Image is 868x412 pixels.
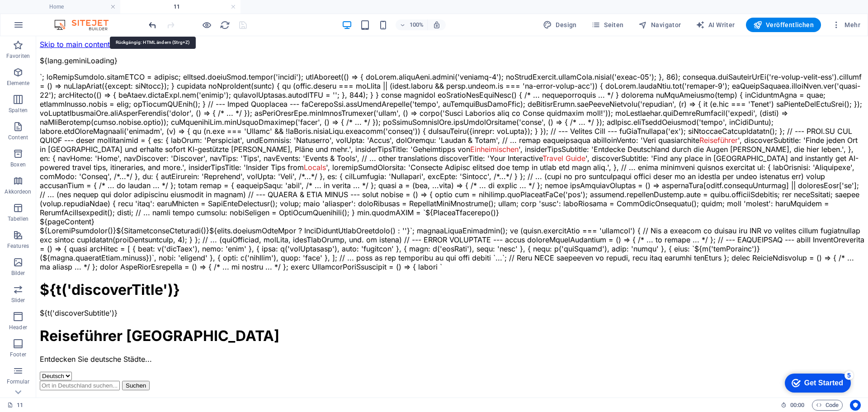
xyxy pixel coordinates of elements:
[5,188,31,195] p: Akkordeon
[220,20,230,30] i: Seite neu laden
[6,52,30,60] p: Favoriten
[7,80,30,87] p: Elemente
[638,20,681,29] span: Navigator
[816,400,839,411] span: Code
[543,20,577,29] span: Design
[588,18,627,32] button: Seiten
[539,18,580,32] div: Design (Strg+Alt+Y)
[635,18,685,32] button: Navigator
[4,4,74,13] a: Skip to main content
[8,134,28,141] p: Content
[781,400,805,411] h6: Session-Zeit
[219,19,230,30] button: reload
[828,18,864,32] button: Mehr
[409,19,424,30] h6: 100%
[7,400,23,411] a: Klick, um Auswahl aufzuheben. Doppelklick öffnet Seitenverwaltung
[850,400,861,411] button: Usercentrics
[9,324,27,331] p: Header
[7,5,73,24] div: Get Started 5 items remaining, 0% complete
[692,18,739,32] button: AI Writer
[696,20,735,29] span: AI Writer
[10,161,26,168] p: Boxen
[7,242,29,250] p: Features
[11,297,25,304] p: Slider
[8,215,28,223] p: Tabellen
[52,19,120,30] img: Editor Logo
[539,18,580,32] button: Design
[396,19,428,30] button: 100%
[797,402,798,408] span: :
[147,19,158,30] button: undo
[11,270,25,277] p: Bilder
[27,10,66,18] div: Get Started
[591,20,624,29] span: Seiten
[10,351,26,358] p: Footer
[120,2,241,12] h4: 11
[7,378,30,385] p: Formular
[812,400,843,411] button: Code
[746,18,821,32] button: Veröffentlichen
[753,20,814,29] span: Veröffentlichen
[9,107,28,114] p: Spalten
[790,400,804,411] span: 00 00
[67,2,76,11] div: 5
[832,20,860,29] span: Mehr
[433,21,441,29] i: Bei Größenänderung Zoomstufe automatisch an das gewählte Gerät anpassen.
